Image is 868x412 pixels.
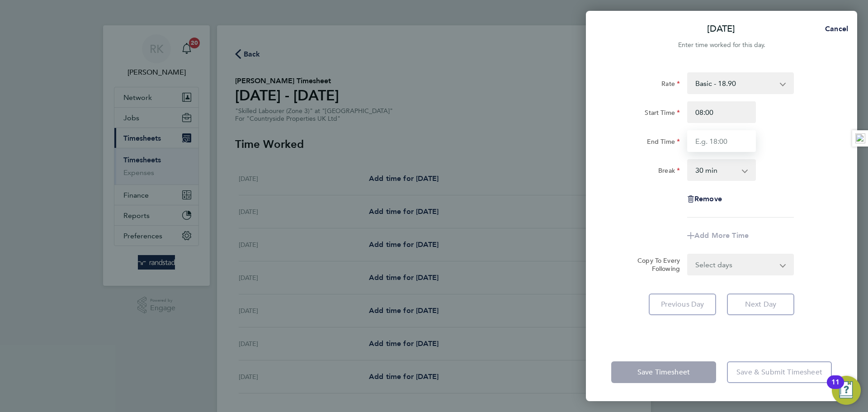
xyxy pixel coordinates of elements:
[630,256,680,273] label: Copy To Every Following
[694,194,722,203] span: Remove
[647,137,680,148] label: End Time
[645,109,680,119] label: Start Time
[707,23,735,35] p: [DATE]
[687,130,756,152] input: E.g. 18:00
[687,195,722,203] button: Remove
[822,24,848,33] span: Cancel
[832,376,861,405] button: Open Resource Center, 11 new notifications
[586,40,857,51] div: Enter time worked for this day.
[661,80,680,90] label: Rate
[811,20,857,38] button: Cancel
[687,101,756,123] input: E.g. 08:00
[658,166,680,177] label: Break
[831,382,840,394] div: 11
